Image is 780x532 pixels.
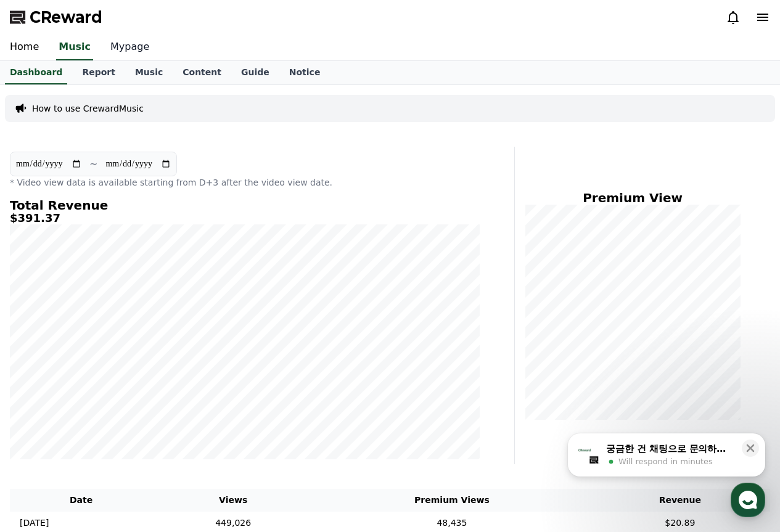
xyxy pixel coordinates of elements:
a: Settings [159,391,237,422]
h5: $391.37 [10,212,480,224]
p: [DATE] [20,517,49,530]
p: ~ [89,157,97,171]
a: Notice [279,61,330,84]
a: Report [72,61,125,84]
a: Mypage [101,35,159,60]
span: Messages [102,410,139,420]
th: Views [152,489,314,512]
h4: Total Revenue [10,198,480,212]
th: Date [10,489,152,512]
th: Revenue [590,489,770,512]
a: Home [4,391,81,422]
a: CReward [10,7,102,27]
a: Music [125,61,173,84]
a: Guide [231,61,279,84]
p: * Video view data is available starting from D+3 after the video view date. [10,176,480,189]
a: Content [173,61,231,84]
span: CReward [30,7,102,27]
span: Home [31,409,53,419]
a: Music [56,35,93,60]
a: How to use CrewardMusic [32,102,144,115]
span: Settings [183,409,213,419]
th: Premium Views [314,489,590,512]
h4: Premium View [525,191,741,205]
a: Dashboard [5,61,67,84]
a: Messages [81,391,159,422]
